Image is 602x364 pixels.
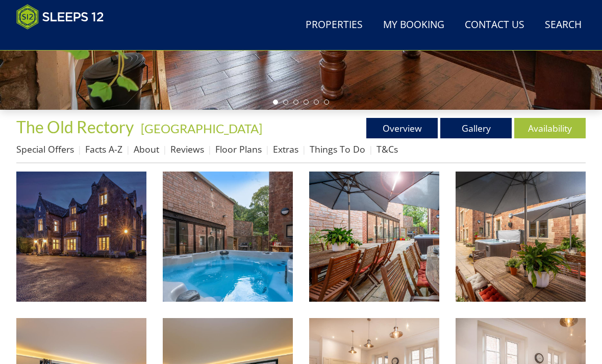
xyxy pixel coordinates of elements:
[11,36,118,44] iframe: Customer reviews powered by Trustpilot
[310,143,365,155] a: Things To Do
[16,117,134,137] span: The Old Rectory
[366,118,438,138] a: Overview
[541,14,586,37] a: Search
[16,172,146,302] img: The Old Rectory - Group Accommodation for 18 in the West Country
[137,121,262,136] span: -
[134,143,159,155] a: About
[456,172,586,302] img: The Old Rectory - Have morning coffee or an alfresco lunch in the courtyard
[141,121,262,136] a: [GEOGRAPHIC_DATA]
[440,118,512,138] a: Gallery
[309,172,439,302] img: The Old Rectory - The courtyard: A tucked away spot for outdoor dining and a soak in the hot tub
[215,143,262,155] a: Floor Plans
[273,143,298,155] a: Extras
[16,143,74,155] a: Special Offers
[16,117,137,137] a: The Old Rectory
[16,4,104,30] img: Sleeps 12
[170,143,204,155] a: Reviews
[514,118,586,138] a: Availability
[302,14,367,37] a: Properties
[461,14,529,37] a: Contact Us
[379,14,448,37] a: My Booking
[85,143,122,155] a: Facts A-Z
[377,143,398,155] a: T&Cs
[163,172,293,302] img: The Old Rectory - The hot tub is in the courtyard at the back of the house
